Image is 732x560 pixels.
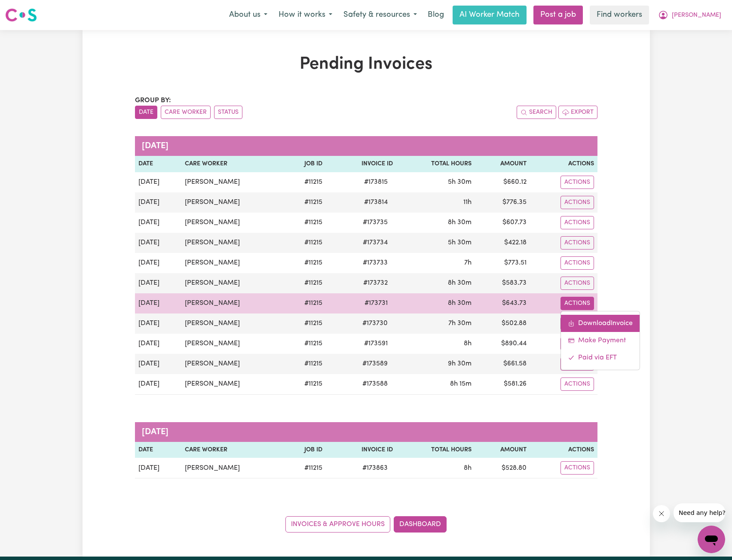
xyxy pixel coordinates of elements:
td: [PERSON_NAME] [181,213,284,233]
button: Actions [560,216,594,229]
td: [DATE] [135,458,181,478]
caption: [DATE] [135,136,597,156]
button: Safety & resources [338,6,423,24]
span: # 173735 [358,217,393,228]
td: [PERSON_NAME] [181,293,284,313]
span: # 173732 [358,278,393,288]
td: $ 502.88 [475,313,530,334]
a: Dashboard [394,516,447,533]
td: # 11215 [284,313,325,334]
span: # 173730 [357,318,393,329]
td: [DATE] [135,172,181,192]
th: Actions [530,442,597,458]
td: # 11215 [284,233,325,253]
th: Amount [475,442,530,458]
a: Mark invoice #173731 as paid via EFT [561,349,640,366]
span: # 173815 [359,177,393,187]
button: About us [224,6,273,24]
td: # 11215 [284,273,325,293]
th: Total Hours [396,156,475,172]
td: [PERSON_NAME] [181,172,284,192]
button: Actions [560,461,594,475]
td: [DATE] [135,334,181,354]
button: Actions [560,377,594,391]
button: Actions [560,176,594,189]
td: $ 422.18 [475,233,530,253]
td: [DATE] [135,273,181,293]
span: # 173814 [359,197,393,207]
span: 11 hours [463,199,472,206]
td: [DATE] [135,313,181,334]
span: 8 hours [464,465,472,472]
span: [PERSON_NAME] [672,11,721,20]
button: sort invoices by date [135,106,157,119]
td: $ 776.35 [475,192,530,213]
td: $ 528.80 [475,458,530,478]
iframe: Button to launch messaging window [698,526,725,553]
span: # 173589 [357,359,393,369]
td: # 11215 [284,354,325,374]
td: [PERSON_NAME] [181,354,284,374]
td: [DATE] [135,233,181,253]
td: $ 583.73 [475,273,530,293]
th: Total Hours [396,442,475,458]
td: [PERSON_NAME] [181,253,284,273]
td: [PERSON_NAME] [181,374,284,395]
button: Actions [560,297,594,310]
a: Careseekers logo [5,5,37,25]
td: [PERSON_NAME] [181,273,284,293]
button: How it works [273,6,338,24]
td: # 11215 [284,213,325,233]
span: # 173733 [358,258,393,268]
a: AI Worker Match [453,6,527,24]
button: Actions [560,196,594,209]
td: [DATE] [135,192,181,213]
td: # 11215 [284,374,325,395]
span: # 173731 [359,298,393,308]
td: [DATE] [135,374,181,395]
span: 8 hours 15 minutes [450,380,472,387]
td: [PERSON_NAME] [181,313,284,334]
caption: [DATE] [135,422,597,442]
button: sort invoices by paid status [214,106,242,119]
td: [PERSON_NAME] [181,334,284,354]
td: [DATE] [135,253,181,273]
th: Date [135,156,181,172]
th: Actions [530,156,597,172]
a: Post a job [533,6,583,24]
td: $ 581.26 [475,374,530,395]
td: [PERSON_NAME] [181,192,284,213]
iframe: Message from company [674,503,725,522]
div: Actions [560,311,640,370]
button: Actions [560,277,594,290]
td: # 11215 [284,293,325,313]
th: Care Worker [181,156,284,172]
span: # 173734 [358,237,393,248]
td: $ 661.58 [475,354,530,374]
th: Care Worker [181,442,284,458]
td: # 11215 [284,334,325,354]
span: # 173588 [357,379,393,389]
th: Date [135,442,181,458]
td: $ 660.12 [475,172,530,192]
span: Group by: [135,97,171,104]
td: # 11215 [284,192,325,213]
span: 8 hours [464,340,472,347]
td: $ 643.73 [475,293,530,313]
span: 8 hours 30 minutes [448,219,472,226]
td: [DATE] [135,354,181,374]
th: Invoice ID [326,156,397,172]
iframe: Close message [653,505,670,522]
a: Download invoice #173731 [561,315,640,332]
td: # 11215 [284,253,325,273]
td: [DATE] [135,293,181,313]
span: 5 hours 30 minutes [448,239,472,246]
span: 8 hours 30 minutes [448,300,472,307]
td: [PERSON_NAME] [181,233,284,253]
a: Make Payment [561,332,640,349]
span: 8 hours 30 minutes [448,280,472,286]
a: Blog [423,6,449,24]
button: sort invoices by care worker [161,106,211,119]
span: # 173863 [357,463,393,473]
a: Invoices & Approve Hours [285,516,390,533]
